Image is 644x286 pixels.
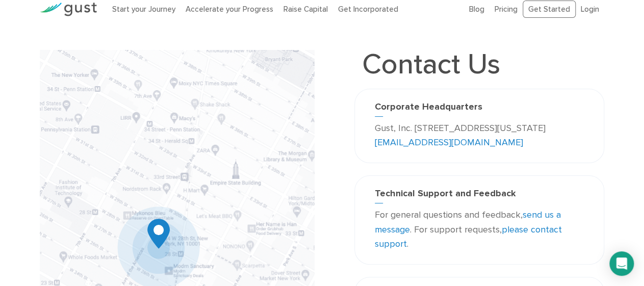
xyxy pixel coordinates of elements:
[523,1,576,18] a: Get Started
[609,251,634,276] div: Open Intercom Messenger
[112,5,175,14] a: Start your Journey
[338,5,398,14] a: Get Incorporated
[284,5,328,14] a: Raise Capital
[469,5,484,14] a: Blog
[375,208,584,252] p: For general questions and feedback, . For support requests, .
[581,5,599,14] a: Login
[375,188,584,203] h3: Technical Support and Feedback
[354,50,508,79] h1: Contact Us
[375,137,523,148] a: [EMAIL_ADDRESS][DOMAIN_NAME]
[495,5,518,14] a: Pricing
[375,210,561,235] a: send us a message
[375,101,584,117] h3: Corporate Headquarters
[186,5,273,14] a: Accelerate your Progress
[375,121,584,151] p: Gust, Inc. [STREET_ADDRESS][US_STATE]
[40,3,97,16] img: Gust Logo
